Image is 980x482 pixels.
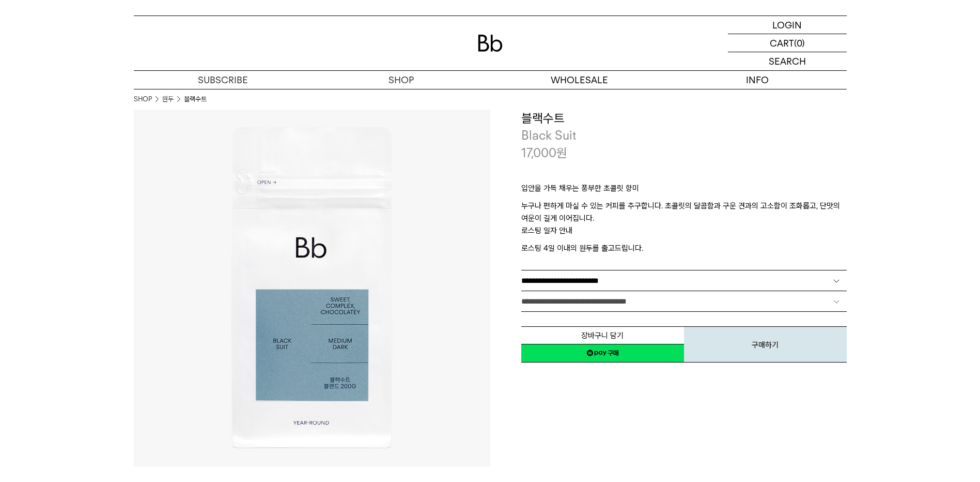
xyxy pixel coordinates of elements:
[556,145,567,160] span: 원
[134,71,312,89] a: SUBSCRIBE
[312,71,490,89] a: SHOP
[184,94,207,104] li: 블랙수트
[521,224,847,242] p: 로스팅 일자 안내
[521,110,847,127] h3: 블랙수트
[521,242,847,254] p: 로스팅 4일 이내의 원두를 출고드립니다.
[521,326,684,344] button: 장바구니 담기
[478,35,503,52] img: 로고
[521,144,567,162] p: 17,000
[134,94,152,104] a: SHOP
[770,34,794,52] p: CART
[684,326,847,363] button: 구매하기
[521,344,684,363] a: 새창
[728,16,847,34] a: LOGIN
[134,110,490,466] img: 블랙수트
[794,34,805,52] p: (0)
[490,71,668,89] p: WHOLESALE
[728,34,847,52] a: CART (0)
[772,16,802,34] p: LOGIN
[521,182,847,200] p: 입안을 가득 채우는 풍부한 초콜릿 향미
[769,52,806,70] p: SEARCH
[521,200,847,224] p: 누구나 편하게 마실 수 있는 커피를 추구합니다. 초콜릿의 달콤함과 구운 견과의 고소함이 조화롭고, 단맛의 여운이 길게 이어집니다.
[668,71,847,89] p: INFO
[162,94,174,104] a: 원두
[521,127,847,144] p: Black Suit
